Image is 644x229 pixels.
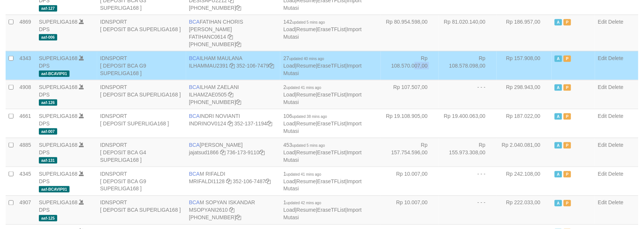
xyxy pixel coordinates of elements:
[283,200,361,221] span: | | |
[39,34,57,41] span: aaf-006
[39,171,78,177] a: SUPERLIGA168
[36,80,97,109] td: DPS
[39,157,57,164] span: aaf-131
[186,167,281,196] td: M RIFALDI 352-106-7487
[497,196,552,224] td: Rp 222.033,00
[555,171,562,178] span: Active
[286,201,321,205] span: updated 42 mins ago
[608,84,623,90] a: Delete
[186,138,281,167] td: [PERSON_NAME] 736-173-9110
[381,15,439,51] td: Rp 80.954.598,00
[189,92,227,98] a: ILHAMZAE0505
[564,142,571,149] span: Paused
[598,19,607,25] a: Edit
[598,113,607,119] a: Edit
[296,207,316,213] a: Resume
[381,138,439,167] td: Rp 157.754.596,00
[296,149,316,155] a: Resume
[189,142,200,148] span: BCA
[283,149,361,163] a: Import Mutasi
[283,178,295,184] a: Load
[317,26,345,32] a: EraseTFList
[317,178,345,184] a: EraseTFList
[283,55,324,61] span: 27
[555,142,562,149] span: Active
[292,20,325,24] span: updated 5 mins ago
[39,99,57,106] span: aaf-126
[283,200,321,206] span: 1
[296,178,316,184] a: Resume
[189,149,219,155] a: jajatsud1866
[608,19,623,25] a: Delete
[186,80,281,109] td: ILHAM ZAELANI [PHONE_NUMBER]
[283,113,327,119] span: 106
[97,109,186,138] td: IDNSPORT [ DEPOSIT SUPERLIGA168 ]
[598,171,607,177] a: Edit
[39,200,78,206] a: SUPERLIGA168
[39,128,57,135] span: aaf-007
[283,121,361,134] a: Import Mutasi
[497,80,552,109] td: Rp 298.943,00
[608,171,623,177] a: Delete
[186,15,281,51] td: FATIHAN CHORIS [PERSON_NAME] [PHONE_NUMBER]
[283,26,361,40] a: Import Mutasi
[186,51,281,80] td: ILHAM MAULANA 352-106-7479
[292,114,327,119] span: updated 38 mins ago
[39,142,78,148] a: SUPERLIGA168
[236,99,241,105] a: Copy 4062280631 to clipboard
[283,84,361,105] span: | | |
[16,109,36,138] td: 4661
[97,138,186,167] td: IDNSPORT [ DEPOSIT BCA G4 SUPERLIGA168 ]
[286,172,321,176] span: updated 41 mins ago
[189,34,226,40] a: FATIHANC0614
[36,196,97,224] td: DPS
[283,149,295,155] a: Load
[296,121,316,127] a: Resume
[439,109,497,138] td: Rp 19.400.063,00
[97,196,186,224] td: IDNSPORT [ DEPOSIT BCA SUPERLIGA168 ]
[283,26,295,32] a: Load
[16,138,36,167] td: 4885
[564,84,571,91] span: Paused
[286,86,321,90] span: updated 41 mins ago
[16,167,36,196] td: 4345
[564,56,571,62] span: Paused
[189,121,227,127] a: INDRINOV0124
[39,71,70,77] span: aaf-BCAVIP01
[283,113,361,134] span: | | |
[16,80,36,109] td: 4908
[283,55,361,76] span: | | |
[283,142,325,148] span: 453
[97,80,186,109] td: IDNSPORT [ DEPOSIT BCA SUPERLIGA168 ]
[189,63,228,69] a: ILHAMMAU2391
[228,121,233,127] a: Copy INDRINOV0124 to clipboard
[283,207,295,213] a: Load
[267,121,272,127] a: Copy 3521371194 to clipboard
[555,113,562,120] span: Active
[283,207,361,221] a: Import Mutasi
[39,84,78,90] a: SUPERLIGA168
[36,109,97,138] td: DPS
[39,113,78,119] a: SUPERLIGA168
[283,63,361,76] a: Import Mutasi
[439,138,497,167] td: Rp 155.973.308,00
[228,92,234,98] a: Copy ILHAMZAE0505 to clipboard
[283,121,295,127] a: Load
[189,207,228,213] a: MSOPYANI2610
[439,167,497,196] td: - - -
[564,200,571,206] span: Paused
[564,113,571,120] span: Paused
[296,92,316,98] a: Resume
[283,178,361,192] a: Import Mutasi
[189,55,200,61] span: BCA
[439,15,497,51] td: Rp 81.020.140,00
[497,109,552,138] td: Rp 187.022,00
[97,15,186,51] td: IDNSPORT [ DEPOSIT BCA SUPERLIGA168 ]
[555,200,562,206] span: Active
[186,109,281,138] td: INDRI NOVIANTI 352-137-1194
[598,200,607,206] a: Edit
[259,149,265,155] a: Copy 7361739110 to clipboard
[439,80,497,109] td: - - -
[439,196,497,224] td: - - -
[228,34,233,40] a: Copy FATIHANC0614 to clipboard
